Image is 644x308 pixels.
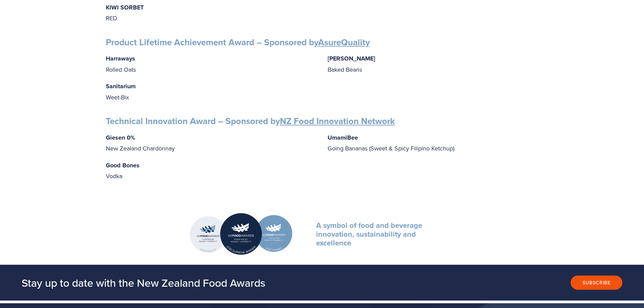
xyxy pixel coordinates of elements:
h2: Stay up to date with the New Zealand Food Awards [22,276,418,289]
a: NZ Food Innovation Network [280,115,395,127]
strong: Giesen 0% [106,133,135,142]
a: AsureQuality [318,36,370,49]
strong: UmamiBee [328,133,358,142]
strong: Product Lifetime Achievement Award – Sponsored by [106,36,370,49]
p: Baked Beans [328,53,539,75]
p: Vodka [106,160,317,182]
p: New Zealand Chardonnay [106,132,317,154]
strong: KIWI SORBET [106,3,144,12]
strong: Technical Innovation Award – Sponsored by [106,115,395,127]
strong: [PERSON_NAME] [328,54,375,63]
p: RED [106,2,317,24]
strong: Good Bones [106,161,140,170]
strong: A symbol of food and beverage innovation, sustainability and excellence [316,220,424,248]
p: Going Bananas (Sweet & Spicy Filipino Ketchup) [328,132,539,154]
strong: Sanitarium [106,82,136,91]
p: Weet-Bix [106,81,317,102]
p: Rolled Oats [106,53,317,75]
strong: Harraways [106,54,135,63]
button: Subscribe [571,276,622,290]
